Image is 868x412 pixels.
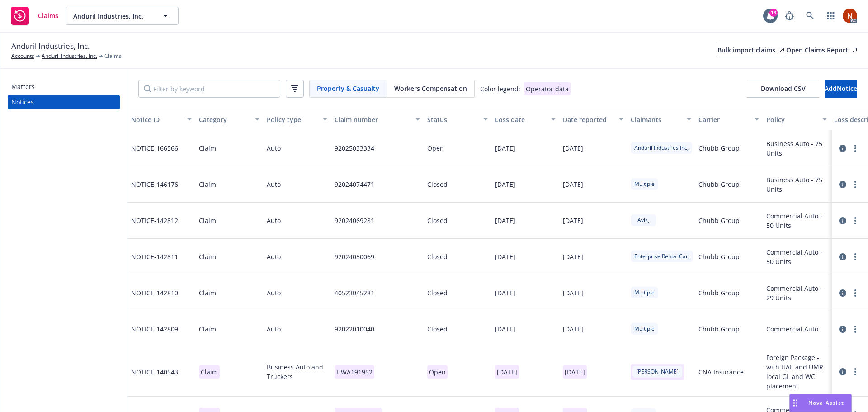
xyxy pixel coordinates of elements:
[808,399,844,407] span: Nova Assist
[199,365,220,379] p: Claim
[42,52,97,60] a: Anduril Industries, Inc.
[634,252,689,260] span: Enterprise Rental Car,
[131,216,178,225] span: NOTICE- 142812
[73,11,151,21] span: Anduril Industries, Inc.
[11,95,34,109] div: Notices
[559,109,627,130] button: Date reported
[263,109,331,130] button: Policy type
[331,109,424,130] button: Claim number
[267,115,317,124] div: Policy type
[424,109,491,130] button: Status
[491,109,559,130] button: Loss date
[825,84,857,93] span: Add Notice
[131,367,178,377] span: NOTICE- 140543
[335,324,374,334] div: 92022010040
[131,115,182,124] div: Notice ID
[195,109,263,130] button: Category
[631,115,681,124] div: Claimants
[627,109,695,130] button: Claimants
[766,284,827,303] span: Commercial Auto - 29 Units
[267,216,281,225] span: Auto
[717,43,784,57] div: Bulk import claims
[427,115,478,124] div: Status
[38,12,58,19] span: Claims
[698,288,740,298] span: Chubb Group
[104,52,122,60] span: Claims
[850,215,861,226] a: more
[335,365,374,379] p: HWA191952
[131,180,178,189] span: NOTICE- 146176
[267,288,281,298] span: Auto
[267,362,327,381] span: Business Auto and Truckers
[495,115,546,124] div: Loss date
[66,7,179,25] button: Anduril Industries, Inc.
[427,216,448,225] div: Closed
[11,80,35,94] div: Matters
[769,9,778,17] div: 13
[698,252,740,261] span: Chubb Group
[563,324,583,334] div: [DATE]
[850,251,861,262] a: more
[199,324,216,334] div: Claim
[495,324,515,334] div: [DATE]
[480,84,520,94] div: Color legend:
[267,180,281,189] span: Auto
[427,365,448,379] span: Open
[563,365,587,379] p: [DATE]
[8,95,120,109] a: Notices
[634,144,689,152] span: Anduril Industries Inc,
[801,7,819,25] a: Search
[766,115,817,124] div: Policy
[495,365,519,379] p: [DATE]
[138,80,280,98] input: Filter by keyword
[766,139,827,158] span: Business Auto - 75 Units
[698,143,740,153] span: Chubb Group
[780,7,798,25] a: Report a Bug
[335,143,374,153] div: 92025033334
[717,43,784,57] a: Bulk import claims
[131,252,178,261] span: NOTICE- 142811
[317,84,379,93] span: Property & Casualty
[335,180,374,189] div: 92024074471
[563,115,613,124] div: Date reported
[11,40,90,52] span: Anduril Industries, Inc.
[199,288,216,298] div: Claim
[766,175,827,194] span: Business Auto - 75 Units
[789,394,852,412] button: Nova Assist
[131,324,178,334] span: NOTICE- 142809
[698,216,740,225] span: Chubb Group
[825,80,857,98] button: AddNotice
[636,368,679,376] span: [PERSON_NAME]
[335,216,374,225] div: 92024069281
[790,394,801,412] div: Drag to move
[394,84,467,93] span: Workers Compensation
[335,288,374,298] div: 40523045281
[850,288,861,298] a: more
[495,143,515,153] div: [DATE]
[131,143,178,153] span: NOTICE- 166566
[761,84,806,93] span: Download CSV
[335,115,410,124] div: Claim number
[634,325,655,333] span: Multiple
[698,180,740,189] span: Chubb Group
[267,324,281,334] span: Auto
[822,7,840,25] a: Switch app
[427,288,448,298] div: Closed
[766,247,827,266] span: Commercial Auto - 50 Units
[199,216,216,225] div: Claim
[199,115,250,124] div: Category
[850,179,861,190] a: more
[698,367,744,377] span: CNA Insurance
[850,143,861,154] a: more
[495,216,515,225] div: [DATE]
[495,180,515,189] div: [DATE]
[199,143,216,153] div: Claim
[131,288,178,298] span: NOTICE- 142810
[563,216,583,225] div: [DATE]
[199,252,216,261] div: Claim
[267,252,281,261] span: Auto
[427,252,448,261] div: Closed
